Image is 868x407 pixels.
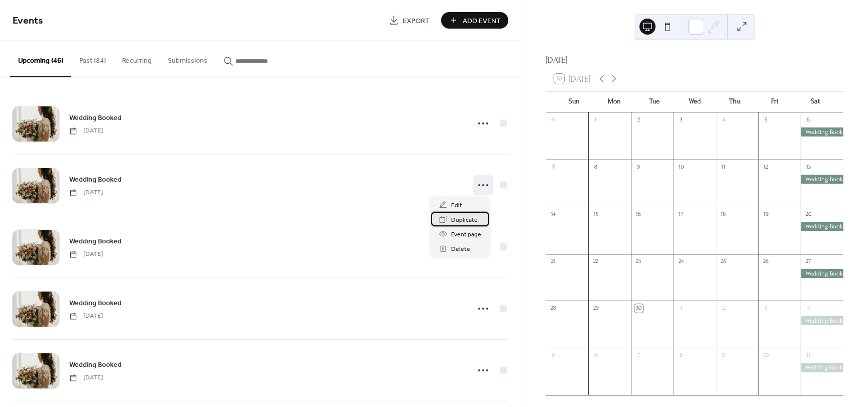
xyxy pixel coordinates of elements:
div: 17 [677,210,685,218]
a: Wedding Booked [69,235,122,247]
span: Duplicate [451,215,478,225]
span: Event page [451,229,481,240]
div: 2 [719,304,728,313]
span: [DATE] [69,250,103,259]
div: 29 [592,304,600,313]
div: 16 [634,210,643,218]
button: Add Event [441,12,508,29]
div: 9 [634,163,643,171]
div: 26 [762,257,770,265]
a: Wedding Booked [69,359,122,370]
div: 5 [762,115,770,124]
div: 31 [549,115,558,124]
div: Thu [715,91,755,112]
a: Export [381,12,437,29]
span: Wedding Booked [69,360,122,370]
span: Wedding Booked [69,113,122,123]
div: 10 [677,163,685,171]
span: Export [403,16,429,26]
div: 18 [719,210,728,218]
div: Sun [554,91,594,112]
div: 2 [634,115,643,124]
div: 6 [592,351,600,360]
div: 13 [804,163,813,171]
div: 23 [634,257,643,265]
div: Mon [594,91,634,112]
div: 8 [677,351,685,360]
div: Tue [634,91,675,112]
button: Recurring [114,41,160,76]
button: Submissions [160,41,215,76]
div: Wedding Booked [801,175,843,184]
div: 9 [719,351,728,360]
div: 25 [719,257,728,265]
div: 4 [719,115,728,124]
div: 14 [549,210,558,218]
div: Wedding Booked [801,269,843,278]
div: Wedding Booked [801,316,843,325]
button: Upcoming (46) [10,41,71,77]
span: Wedding Booked [69,236,122,247]
span: Wedding Booked [69,175,122,185]
div: 1 [592,115,600,124]
div: Fri [755,91,795,112]
div: 4 [804,304,813,313]
div: 11 [719,163,728,171]
div: 7 [549,163,558,171]
div: 24 [677,257,685,265]
div: 6 [804,115,813,124]
div: 1 [677,304,685,313]
div: 3 [762,304,770,313]
div: 28 [549,304,558,313]
button: Past (84) [71,41,114,76]
span: Events [13,11,43,31]
a: Wedding Booked [69,174,122,185]
span: Add Event [463,16,501,26]
div: Wedding Booked [801,363,843,372]
div: 21 [549,257,558,265]
span: [DATE] [69,126,103,135]
div: 22 [592,257,600,265]
div: 11 [804,351,813,360]
a: Wedding Booked [69,112,122,123]
span: Edit [451,200,462,211]
div: 7 [634,351,643,360]
div: 27 [804,257,813,265]
div: 19 [762,210,770,218]
div: Wed [675,91,715,112]
div: 3 [677,115,685,124]
div: 12 [762,163,770,171]
span: [DATE] [69,312,103,321]
span: [DATE] [69,373,103,382]
div: 8 [592,163,600,171]
div: Sat [795,91,835,112]
div: 30 [634,304,643,313]
div: [DATE] [546,54,843,67]
div: 20 [804,210,813,218]
a: Wedding Booked [69,297,122,309]
div: 5 [549,351,558,360]
span: [DATE] [69,188,103,197]
div: Wedding Booked [801,127,843,137]
div: 10 [762,351,770,360]
span: Delete [451,244,470,254]
div: Wedding Booked [801,222,843,231]
span: Wedding Booked [69,298,122,309]
div: 15 [592,210,600,218]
